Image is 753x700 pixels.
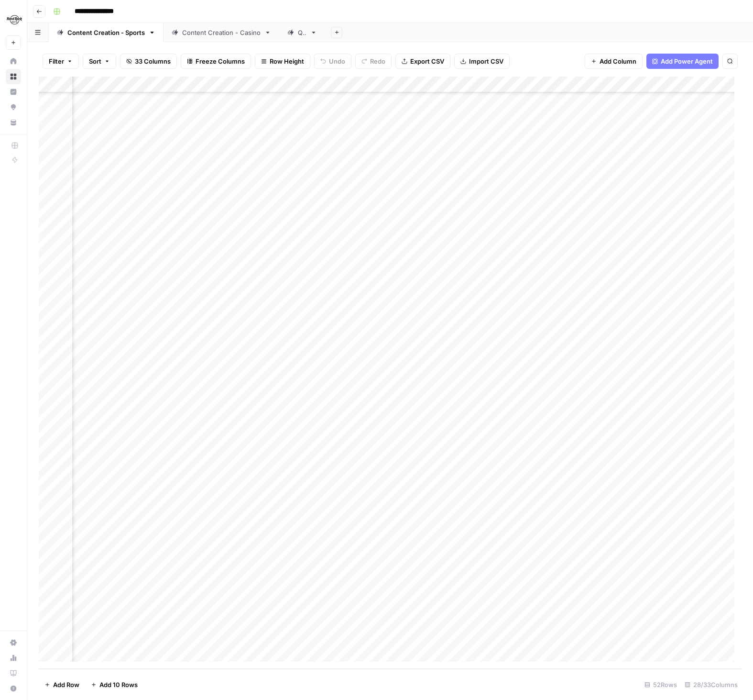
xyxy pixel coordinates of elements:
[395,54,450,69] button: Export CSV
[6,650,21,666] a: Usage
[6,681,21,696] button: Help + Support
[454,54,510,69] button: Import CSV
[641,677,681,692] div: 52 Rows
[67,28,145,37] div: Content Creation - Sports
[314,54,351,69] button: Undo
[6,666,21,681] a: Learning Hub
[469,56,503,66] span: Import CSV
[355,54,392,69] button: Redo
[646,54,719,69] button: Add Power Agent
[85,677,143,692] button: Add 10 Rows
[196,56,245,66] span: Freeze Columns
[255,54,310,69] button: Row Height
[49,23,164,42] a: Content Creation - Sports
[135,56,171,66] span: 33 Columns
[329,56,345,66] span: Undo
[600,56,636,66] span: Add Column
[6,11,23,28] img: Hard Rock Digital Logo
[83,54,116,69] button: Sort
[279,23,325,42] a: QA
[120,54,177,69] button: 33 Columns
[370,56,385,66] span: Redo
[681,677,742,692] div: 28/33 Columns
[49,56,64,66] span: Filter
[181,54,251,69] button: Freeze Columns
[53,680,79,689] span: Add Row
[89,56,101,66] span: Sort
[6,8,21,32] button: Workspace: Hard Rock Digital
[6,100,21,115] a: Opportunities
[298,28,306,37] div: QA
[43,54,79,69] button: Filter
[6,69,21,84] a: Browse
[6,115,21,130] a: Your Data
[6,84,21,100] a: Insights
[661,56,713,66] span: Add Power Agent
[182,28,261,37] div: Content Creation - Casino
[270,56,304,66] span: Row Height
[99,680,138,689] span: Add 10 Rows
[6,635,21,650] a: Settings
[164,23,279,42] a: Content Creation - Casino
[585,54,643,69] button: Add Column
[410,56,444,66] span: Export CSV
[39,677,85,692] button: Add Row
[6,54,21,69] a: Home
